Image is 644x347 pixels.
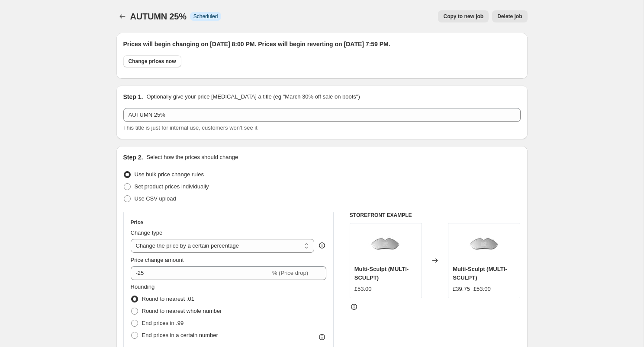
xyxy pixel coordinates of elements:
[354,266,409,281] span: Multi-Sculpt (MULTI-SCULPT)
[116,10,129,22] button: Price change jobs
[135,171,204,178] span: Use bulk price change rules
[350,212,521,219] h6: STOREFRONT EXAMPLE
[123,40,521,48] h2: Prices will begin changing on [DATE] 8:00 PM. Prices will begin reverting on [DATE] 7:59 PM.
[354,285,372,293] div: £53.00
[142,320,184,326] span: End prices in .99
[142,296,194,302] span: Round to nearest .01
[130,12,187,21] span: AUTUMN 25%
[142,332,218,338] span: End prices in a certain number
[131,266,270,280] input: -15
[453,285,470,293] div: £39.75
[272,270,308,276] span: % (Price drop)
[318,241,326,250] div: help
[131,219,143,226] h3: Price
[473,285,491,293] strike: £53.00
[453,266,507,281] span: Multi-Sculpt (MULTI-SCULPT)
[135,195,176,202] span: Use CSV upload
[492,10,527,22] button: Delete job
[131,283,155,290] span: Rounding
[129,58,176,65] span: Change prices now
[146,153,238,162] p: Select how the prices should change
[123,124,258,131] span: This title is just for internal use, customers won't see it
[193,13,218,20] span: Scheduled
[368,228,403,262] img: MultiSculptPDP_1Primary_80x.jpg
[443,13,483,20] span: Copy to new job
[123,153,143,162] h2: Step 2.
[135,183,209,190] span: Set product prices individually
[467,228,502,262] img: MultiSculptPDP_1Primary_80x.jpg
[438,10,489,22] button: Copy to new job
[123,92,143,101] h2: Step 1.
[142,308,222,314] span: Round to nearest whole number
[131,229,163,236] span: Change type
[146,92,360,101] p: Optionally give your price [MEDICAL_DATA] a title (eg "March 30% off sale on boots")
[123,108,521,122] input: 30% off holiday sale
[131,257,184,263] span: Price change amount
[123,55,181,67] button: Change prices now
[497,13,522,20] span: Delete job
